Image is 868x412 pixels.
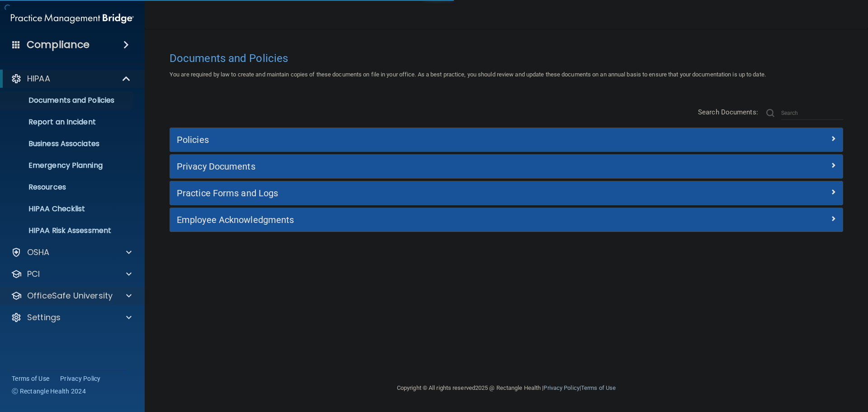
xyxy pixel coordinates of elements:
p: Documents and Policies [6,96,129,105]
a: HIPAA [11,73,131,84]
a: Privacy Documents [177,159,836,174]
span: Ⓒ Rectangle Health 2024 [12,387,86,396]
p: Settings [27,312,61,323]
a: Terms of Use [581,384,616,391]
h5: Privacy Documents [177,161,668,171]
div: Copyright © All rights reserved 2025 @ Rectangle Health | | [341,374,671,403]
p: HIPAA Risk Assessment [6,226,129,235]
a: Practice Forms and Logs [177,186,836,200]
a: PCI [11,269,132,279]
p: Resources [6,183,129,192]
p: Business Associates [6,139,129,148]
a: Privacy Policy [543,384,579,391]
img: PMB logo [11,9,134,28]
a: Settings [11,312,132,323]
h4: Compliance [27,38,90,51]
a: OSHA [11,247,132,258]
p: OSHA [27,247,50,258]
p: HIPAA Checklist [6,204,129,213]
h5: Employee Acknowledgments [177,215,668,225]
h5: Policies [177,135,668,145]
p: PCI [27,269,40,279]
h4: Documents and Policies [170,52,843,64]
a: OfficeSafe University [11,290,132,301]
p: Report an Incident [6,118,129,127]
input: Search [781,106,843,120]
span: You are required by law to create and maintain copies of these documents on file in your office. ... [170,71,766,78]
a: Employee Acknowledgments [177,213,836,227]
span: Search Documents: [698,108,758,116]
p: OfficeSafe University [27,290,113,301]
h5: Practice Forms and Logs [177,188,668,198]
a: Terms of Use [12,374,49,383]
p: HIPAA [27,73,50,84]
a: Policies [177,133,836,147]
p: Emergency Planning [6,161,129,170]
a: Privacy Policy [60,374,101,383]
img: ic-search.3b580494.png [766,109,774,117]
